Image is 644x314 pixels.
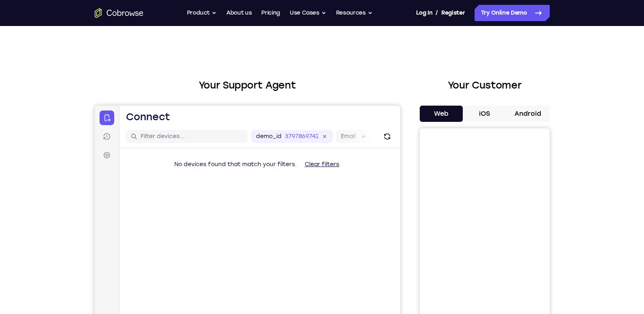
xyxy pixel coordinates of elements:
button: Use Cases [290,5,326,21]
a: Go to the home page [95,8,143,18]
button: Resources [336,5,373,21]
h2: Your Support Agent [95,78,400,93]
h2: Your Customer [420,78,550,93]
button: iOS [463,106,506,122]
a: Pricing [261,5,280,21]
button: Product [187,5,217,21]
button: Android [506,106,550,122]
button: 6-digit code [141,245,190,261]
a: Try Online Demo [475,5,550,21]
span: No devices found that match your filters. [80,55,202,62]
span: / [436,8,438,18]
button: Clear filters [204,51,251,67]
a: Register [441,5,465,21]
button: Web [420,106,463,122]
a: Log In [416,5,432,21]
a: About us [226,5,252,21]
